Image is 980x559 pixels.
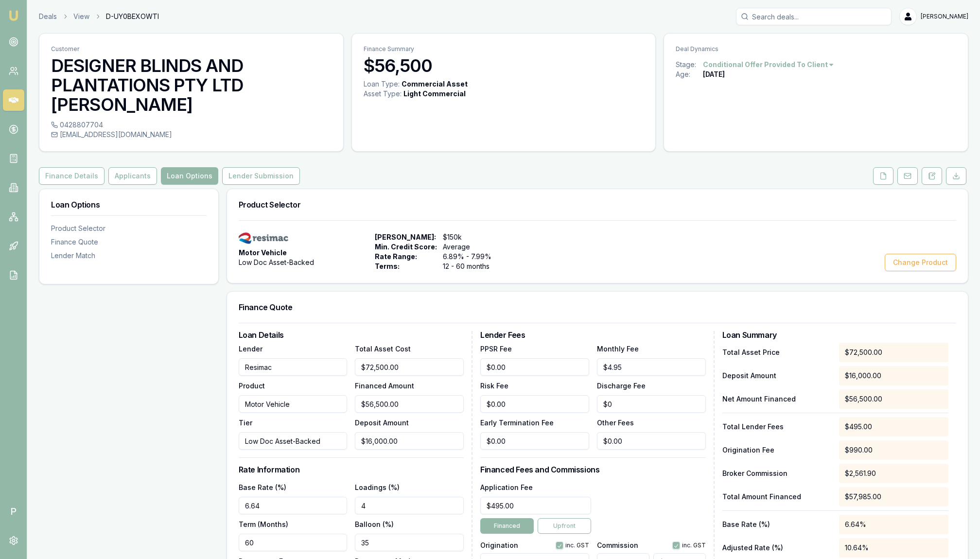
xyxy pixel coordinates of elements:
[722,331,948,339] h3: Loan Summary
[161,167,218,185] button: Loan Options
[480,542,518,549] label: Origination
[355,520,394,528] label: Balloon (%)
[480,382,508,390] label: Risk Fee
[355,382,414,390] label: Financed Amount
[159,167,220,185] a: Loan Options
[51,201,207,209] h3: Loan Options
[703,60,835,70] button: Conditional Offer Provided To Client
[355,395,464,413] input: $
[722,348,832,357] p: Total Asset Price
[239,258,314,267] span: Low Doc Asset-Backed
[355,534,464,551] input: %
[480,466,705,473] h3: Financed Fees and Commissions
[597,419,634,427] label: Other Fees
[672,542,706,549] div: inc. GST
[239,232,289,244] img: Resimac
[51,237,207,247] div: Finance Quote
[51,251,207,261] div: Lender Match
[222,167,300,185] button: Lender Submission
[39,167,106,185] a: Finance Details
[220,167,302,185] a: Lender Submission
[402,79,468,89] div: Commercial Asset
[355,497,464,514] input: %
[443,252,507,262] span: 6.89% - 7.99%
[480,345,512,353] label: PPSR Fee
[839,515,948,534] div: 6.64%
[722,543,832,553] p: Adjusted Rate (%)
[239,248,287,258] span: Motor Vehicle
[480,358,589,376] input: $
[364,45,644,53] p: Finance Summary
[597,432,706,450] input: $
[480,432,589,450] input: $
[443,232,507,242] span: $150k
[538,518,591,534] button: Upfront
[597,382,646,390] label: Discharge Fee
[839,440,948,460] div: $990.00
[239,201,956,209] h3: Product Selector
[364,89,402,99] div: Asset Type :
[839,389,948,409] div: $56,500.00
[839,464,948,483] div: $2,561.90
[480,497,591,514] input: $
[239,382,265,390] label: Product
[239,497,348,514] input: %
[722,492,832,502] p: Total Amount Financed
[8,10,19,21] img: emu-icon-u.png
[375,242,437,252] span: Min. Credit Score:
[73,12,89,21] a: View
[364,56,644,75] h3: $56,500
[556,542,589,549] div: inc. GST
[480,331,705,339] h3: Lender Fees
[480,419,554,427] label: Early Termination Fee
[355,345,411,353] label: Total Asset Cost
[375,232,437,242] span: [PERSON_NAME]:
[239,419,252,427] label: Tier
[722,520,832,529] p: Base Rate (%)
[839,538,948,558] div: 10.64%
[355,432,464,450] input: $
[839,487,948,507] div: $57,985.00
[403,89,466,99] div: Light Commercial
[839,366,948,385] div: $16,000.00
[355,358,464,376] input: $
[722,445,832,455] p: Origination Fee
[51,56,332,114] h3: DESIGNER BLINDS AND PLANTATIONS PTY LTD [PERSON_NAME]
[3,501,24,522] span: P
[597,395,706,413] input: $
[480,395,589,413] input: $
[239,331,464,339] h3: Loan Details
[106,12,159,21] span: D-UY0BEXOWTI
[355,419,409,427] label: Deposit Amount
[375,262,437,271] span: Terms:
[722,469,832,478] p: Broker Commission
[885,254,956,271] button: Change Product
[239,466,464,473] h3: Rate Information
[676,45,956,53] p: Deal Dynamics
[239,520,288,528] label: Term (Months)
[921,13,968,20] span: [PERSON_NAME]
[839,343,948,362] div: $72,500.00
[722,394,832,404] p: Net Amount Financed
[839,417,948,437] div: $495.00
[239,345,262,353] label: Lender
[239,483,286,491] label: Base Rate (%)
[443,262,507,271] span: 12 - 60 months
[722,422,832,432] p: Total Lender Fees
[703,70,725,79] div: [DATE]
[736,8,892,25] input: Search deals
[443,242,507,252] span: Average
[375,252,437,262] span: Rate Range:
[239,303,956,311] h3: Finance Quote
[39,167,105,185] button: Finance Details
[676,70,703,79] div: Age:
[364,79,400,89] div: Loan Type:
[106,167,159,185] a: Applicants
[51,224,207,233] div: Product Selector
[51,45,332,53] p: Customer
[597,542,638,549] label: Commission
[108,167,157,185] button: Applicants
[355,483,400,491] label: Loadings (%)
[597,345,639,353] label: Monthly Fee
[39,12,159,21] nav: breadcrumb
